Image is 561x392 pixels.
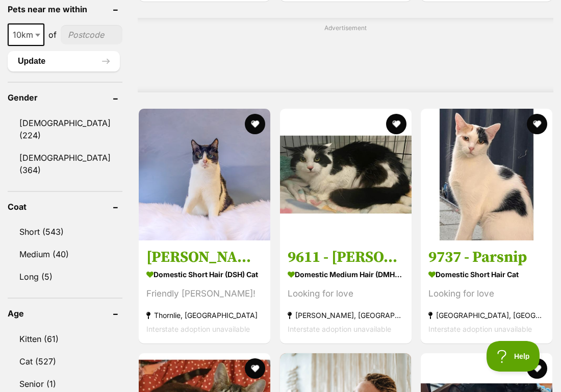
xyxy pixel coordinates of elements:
span: Interstate adoption unavailable [428,325,532,333]
button: favourite [527,114,547,134]
strong: Domestic Short Hair (DSH) Cat [146,267,263,282]
a: Cat (527) [8,351,122,372]
input: postcode [61,25,122,44]
a: Short (543) [8,221,122,242]
img: 9611 - Milo - Domestic Medium Hair (DMH) Cat [280,109,412,240]
span: 10km [9,28,43,42]
header: Gender [8,93,122,102]
img: Ferris - Domestic Short Hair (DSH) Cat [139,109,270,240]
span: Interstate adoption unavailable [288,325,391,333]
div: Looking for love [288,287,404,301]
a: 9737 - Parsnip Domestic Short Hair Cat Looking for love [GEOGRAPHIC_DATA], [GEOGRAPHIC_DATA] Inte... [421,240,552,344]
a: 9611 - [PERSON_NAME] Domestic Medium Hair (DMH) Cat Looking for love [PERSON_NAME], [GEOGRAPHIC_D... [280,240,412,344]
strong: Domestic Medium Hair (DMH) Cat [288,267,404,282]
div: Advertisement [138,18,553,92]
a: Medium (40) [8,243,122,265]
strong: Domestic Short Hair Cat [428,267,545,282]
button: Update [8,51,120,71]
strong: Thornlie, [GEOGRAPHIC_DATA] [146,308,263,322]
div: Looking for love [428,287,545,301]
h3: [PERSON_NAME] [146,248,263,267]
span: of [48,29,57,41]
header: Coat [8,202,122,211]
button: favourite [527,358,547,379]
button: favourite [245,358,265,379]
button: favourite [245,114,265,134]
h3: 9611 - [PERSON_NAME] [288,248,404,267]
header: Pets near me within [8,5,122,14]
a: Long (5) [8,266,122,287]
img: 9737 - Parsnip - Domestic Short Hair Cat [421,109,552,240]
a: [DEMOGRAPHIC_DATA] (364) [8,147,122,181]
h3: 9737 - Parsnip [428,248,545,267]
span: 10km [8,23,44,46]
a: [PERSON_NAME] Domestic Short Hair (DSH) Cat Friendly [PERSON_NAME]! Thornlie, [GEOGRAPHIC_DATA] I... [139,240,270,344]
strong: [PERSON_NAME], [GEOGRAPHIC_DATA] [288,308,404,322]
div: Friendly [PERSON_NAME]! [146,287,263,301]
a: [DEMOGRAPHIC_DATA] (224) [8,112,122,146]
button: favourite [386,114,406,134]
iframe: Help Scout Beacon - Open [487,341,541,372]
header: Age [8,309,122,318]
span: Interstate adoption unavailable [146,325,250,333]
a: Kitten (61) [8,328,122,350]
strong: [GEOGRAPHIC_DATA], [GEOGRAPHIC_DATA] [428,308,545,322]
